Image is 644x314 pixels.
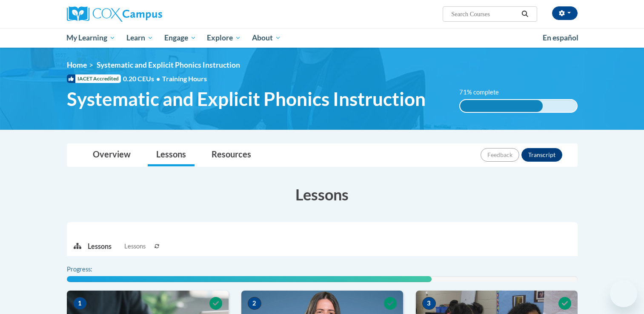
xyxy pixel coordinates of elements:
[248,297,261,310] span: 2
[97,60,240,69] span: Systematic and Explicit Phonics Instruction
[246,28,286,48] a: About
[126,33,153,43] span: Learn
[450,9,518,19] input: Search Courses
[73,297,87,310] span: 1
[67,74,121,83] span: IACET Accredited
[123,74,162,83] span: 0.20 CEUs
[61,28,121,48] a: My Learning
[518,9,531,19] button: Search
[201,28,246,48] a: Explore
[88,242,112,251] p: Lessons
[537,29,584,47] a: En español
[124,242,146,251] span: Lessons
[148,144,195,166] a: Lessons
[460,100,543,112] div: 71% complete
[207,33,241,43] span: Explore
[459,88,508,97] label: 71% complete
[156,74,160,83] span: •
[67,184,578,205] h3: Lessons
[84,144,139,166] a: Overview
[203,144,260,166] a: Resources
[67,6,162,22] img: Cox Campus
[543,33,578,42] span: En español
[66,33,115,43] span: My Learning
[67,265,116,274] label: Progress:
[164,33,196,43] span: Engage
[481,148,519,162] button: Feedback
[67,88,426,110] span: Systematic and Explicit Phonics Instruction
[422,297,436,310] span: 3
[610,280,637,307] iframe: Button to launch messaging window
[54,28,590,48] div: Main menu
[252,33,281,43] span: About
[162,74,207,83] span: Training Hours
[552,6,578,20] button: Account Settings
[159,28,202,48] a: Engage
[67,6,229,22] a: Cox Campus
[521,148,562,162] button: Transcript
[121,28,159,48] a: Learn
[67,60,87,69] a: Home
